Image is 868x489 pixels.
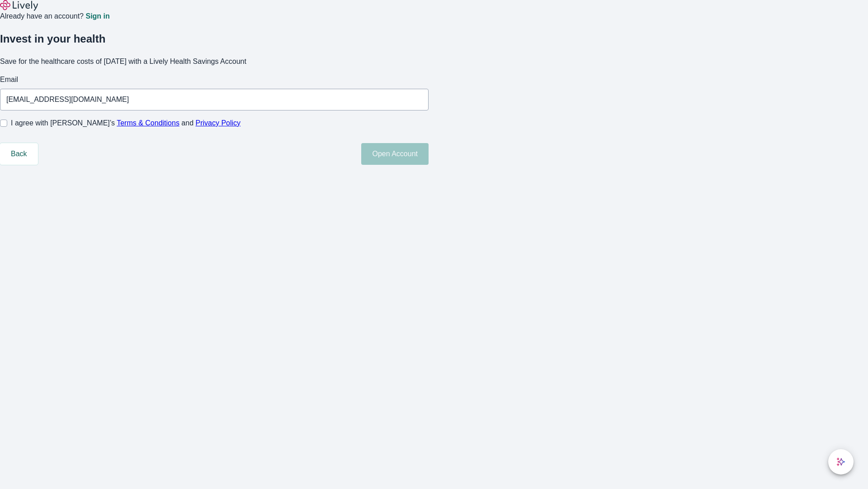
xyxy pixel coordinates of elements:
a: Sign in [85,13,109,20]
button: chat [828,449,854,475]
a: Privacy Policy [196,119,241,127]
span: I agree with [PERSON_NAME]’s and [11,118,241,129]
svg: Lively AI Assistant [836,457,845,466]
a: Terms & Conditions [117,119,179,127]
